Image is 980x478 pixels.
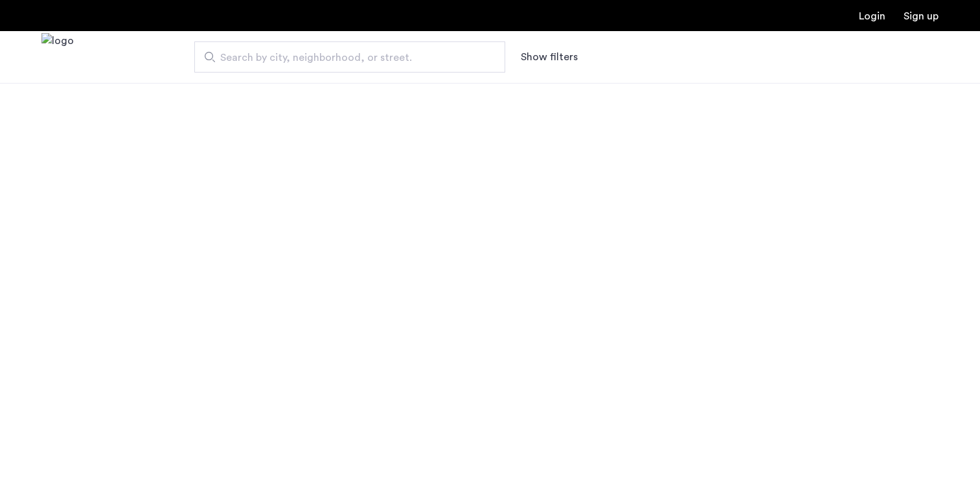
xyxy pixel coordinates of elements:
span: Search by city, neighborhood, or street. [220,50,469,65]
img: logo [41,33,74,82]
a: Registration [904,11,939,21]
input: Apartment Search [194,41,505,73]
button: Show or hide filters [521,49,578,65]
a: Login [859,11,885,21]
a: Cazamio Logo [41,33,74,82]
